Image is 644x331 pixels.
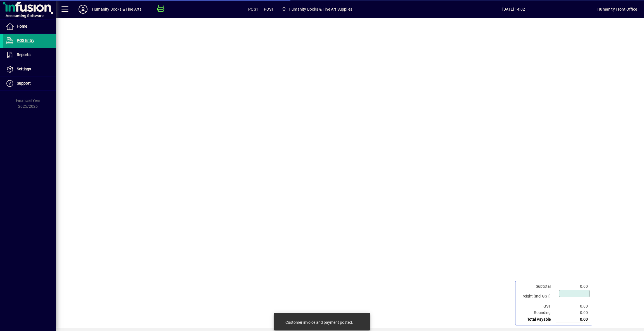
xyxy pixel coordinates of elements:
a: Reports [3,48,56,62]
span: Support [17,81,31,85]
td: Freight (Incl GST) [518,290,556,303]
span: Humanity Books & Fine Art Supplies [289,5,352,14]
td: Subtotal [518,283,556,290]
span: Home [17,24,27,28]
div: Humanity Books & Fine Arts [92,5,142,14]
button: Profile [74,4,92,14]
span: Settings [17,67,31,71]
a: Home [3,20,56,33]
td: 0.00 [556,303,590,310]
td: 0.00 [556,316,590,323]
div: Humanity Front Office [597,5,637,14]
span: [DATE] 14:02 [430,5,597,14]
td: GST [518,303,556,310]
td: 0.00 [556,283,590,290]
td: Rounding [518,310,556,316]
span: POS1 [264,5,274,14]
a: Settings [3,62,56,76]
span: POS1 [248,5,258,14]
span: POS Entry [17,38,34,43]
span: Humanity Books & Fine Art Supplies [280,4,354,14]
td: 0.00 [556,310,590,316]
div: Customer invoice and payment posted. [285,320,353,325]
a: Support [3,76,56,90]
td: Total Payable [518,316,556,323]
span: Reports [17,52,30,57]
